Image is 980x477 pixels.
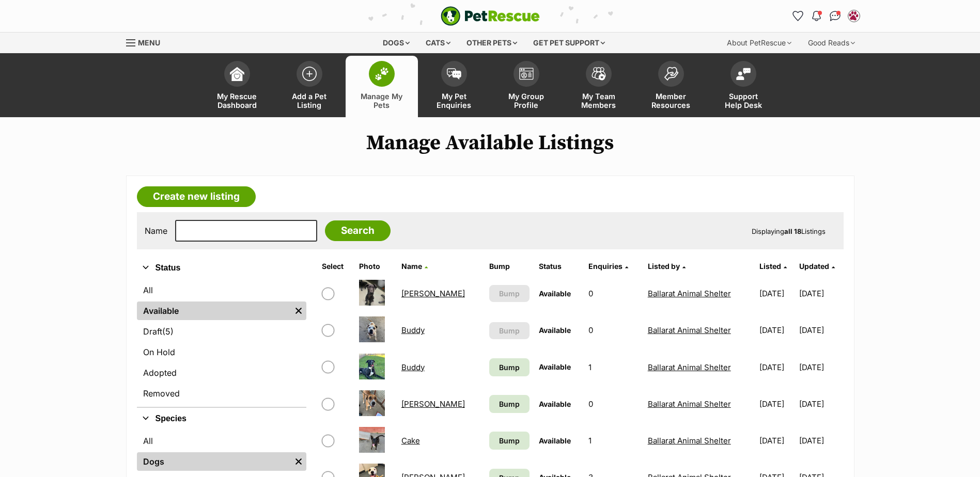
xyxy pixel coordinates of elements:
[648,262,686,271] a: Listed by
[720,33,799,53] div: About PetRescue
[799,262,829,271] span: Updated
[137,384,306,403] a: Removed
[401,289,465,298] a: [PERSON_NAME]
[485,258,534,275] th: Bump
[201,56,273,117] a: My Rescue Dashboard
[830,11,841,21] img: chat-41dd97257d64d25036548639549fe6c8038ab92f7586957e7f3b1b290dea8141.svg
[137,412,306,425] button: Species
[376,33,417,53] div: Dogs
[575,92,622,109] span: My Team Members
[401,436,420,446] a: Cake
[489,432,530,450] a: Bump
[539,289,571,298] span: Available
[162,325,174,338] span: (5)
[318,258,354,275] th: Select
[137,322,306,341] a: Draft
[592,67,606,81] img: team-members-icon-5396bd8760b3fe7c0b43da4ab00e1e3bb1a5d9ba89233759b79545d2d3fc5d0d.svg
[752,227,826,235] span: Displaying Listings
[635,56,707,117] a: Member Resources
[499,435,520,446] span: Bump
[539,400,571,408] span: Available
[664,67,678,81] img: member-resources-icon-8e73f808a243e03378d46382f2149f9095a855e16c252ad45f914b54edf8863c.svg
[799,276,842,311] td: [DATE]
[137,301,291,320] a: Available
[648,325,731,335] a: Ballarat Animal Shelter
[355,258,396,275] th: Photo
[137,186,256,207] a: Create new listing
[137,452,291,471] a: Dogs
[539,436,571,445] span: Available
[302,67,317,81] img: add-pet-listing-icon-0afa8454b4691262ce3f59096e99ab1cd57d4a30225e0717b998d2c9b9846f56.svg
[563,56,635,117] a: My Team Members
[137,281,306,299] a: All
[431,92,477,109] span: My Pet Enquiries
[137,432,306,450] a: All
[755,423,798,458] td: [DATE]
[137,261,306,275] button: Status
[846,8,862,24] button: My account
[812,11,820,21] img: notifications-46538b983faf8c2785f20acdc204bb7945ddae34d4c08c2a6579f10ce5e182be.svg
[519,68,534,80] img: group-profile-icon-3fa3cf56718a62981997c0bc7e787c4b2cf8bcc04b72c1350f741eb67cf2f40e.svg
[648,262,680,271] span: Listed by
[790,8,806,24] a: Favourites
[126,33,167,51] a: Menu
[720,92,767,109] span: Support Help Desk
[490,56,563,117] a: My Group Profile
[584,312,642,348] td: 0
[755,349,798,385] td: [DATE]
[648,362,731,372] a: Ballarat Animal Shelter
[707,56,780,117] a: Support Help Desk
[526,33,612,53] div: Get pet support
[539,326,571,335] span: Available
[401,399,465,409] a: [PERSON_NAME]
[441,6,540,26] a: PetRescue
[489,285,530,302] button: Bump
[138,38,160,47] span: Menu
[291,452,306,471] a: Remove filter
[325,220,391,241] input: Search
[418,33,458,53] div: Cats
[799,423,842,458] td: [DATE]
[539,362,571,371] span: Available
[230,67,244,81] img: dashboard-icon-eb2f2d2d3e046f16d808141f083e7271f6b2e854fb5c12c21221c1fb7104beca.svg
[499,362,520,373] span: Bump
[346,56,418,117] a: Manage My Pets
[849,11,859,21] img: Ballarat Animal Shelter profile pic
[535,258,583,275] th: Status
[584,386,642,422] td: 0
[401,325,425,335] a: Buddy
[359,92,405,109] span: Manage My Pets
[401,262,428,271] a: Name
[401,362,425,372] a: Buddy
[790,8,862,24] ul: Account quick links
[584,349,642,385] td: 1
[459,33,524,53] div: Other pets
[799,386,842,422] td: [DATE]
[648,289,731,298] a: Ballarat Animal Shelter
[648,436,731,446] a: Ballarat Animal Shelter
[375,67,389,81] img: manage-my-pets-icon-02211641906a0b7f246fdf0571729dbe1e7629f14944591b6c1af311fb30b64b.svg
[827,8,844,24] a: Conversations
[799,262,835,271] a: Updated
[137,343,306,361] a: On Hold
[137,279,306,407] div: Status
[584,423,642,458] td: 1
[588,262,623,271] span: translation missing: en.admin.listings.index.attributes.enquiries
[799,312,842,348] td: [DATE]
[759,262,781,271] span: Listed
[808,8,825,24] button: Notifications
[799,349,842,385] td: [DATE]
[755,312,798,348] td: [DATE]
[588,262,628,271] a: Enquiries
[286,92,333,109] span: Add a Pet Listing
[784,227,801,235] strong: all 18
[489,322,530,339] button: Bump
[447,68,461,79] img: pet-enquiries-icon-7e3ad2cf08bfb03b45e93fb7055b45f3efa6380592205ae92323e6603595dc1f.svg
[214,92,260,109] span: My Rescue Dashboard
[755,386,798,422] td: [DATE]
[648,399,731,409] a: Ballarat Animal Shelter
[736,68,751,80] img: help-desk-icon-fdf02630f3aa405de69fd3d07c3f3aa587a6932b1a1747fa1d2bba05be0121f9.svg
[418,56,490,117] a: My Pet Enquiries
[755,276,798,311] td: [DATE]
[273,56,346,117] a: Add a Pet Listing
